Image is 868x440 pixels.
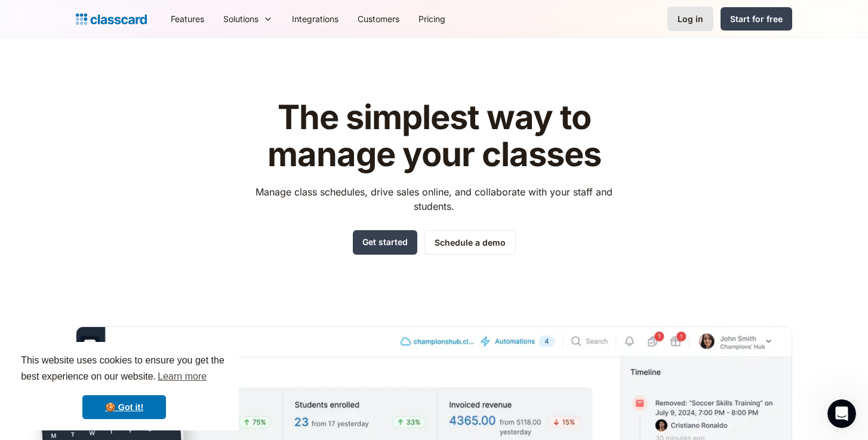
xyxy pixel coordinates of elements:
[282,5,348,32] a: Integrations
[161,5,214,32] a: Features
[730,13,783,25] div: Start for free
[409,5,455,32] a: Pricing
[223,13,258,25] div: Solutions
[10,342,239,430] div: cookieconsent
[76,11,147,27] a: home
[424,230,516,255] a: Schedule a demo
[245,185,624,213] p: Manage class schedules, drive sales online, and collaborate with your staff and students.
[721,7,792,30] a: Start for free
[678,13,703,25] div: Log in
[348,5,409,32] a: Customers
[245,99,624,173] h1: The simplest way to manage your classes
[21,353,227,386] span: This website uses cookies to ensure you get the best experience on our website.
[214,5,282,32] div: Solutions
[353,230,417,255] a: Get started
[82,395,166,419] a: dismiss cookie message
[827,399,856,428] iframe: Intercom live chat
[667,7,713,31] a: Log in
[156,368,208,386] a: learn more about cookies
